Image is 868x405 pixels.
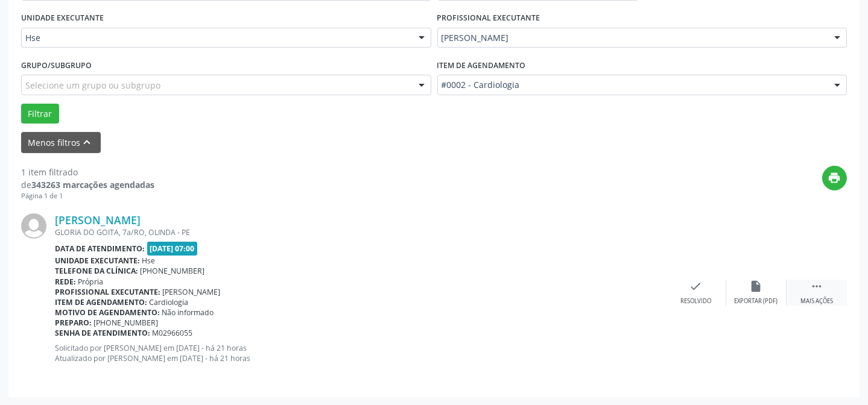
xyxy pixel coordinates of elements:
span: Não informado [162,307,214,318]
b: Motivo de agendamento: [55,307,160,318]
a: [PERSON_NAME] [55,213,141,227]
span: Hse [25,32,407,44]
i: check [689,280,703,293]
span: [PHONE_NUMBER] [141,266,205,276]
b: Data de atendimento: [55,243,145,254]
b: Unidade executante: [55,256,140,266]
i:  [810,280,823,293]
b: Profissional executante: [55,287,160,297]
div: 1 item filtrado [21,166,154,178]
i: print [828,171,841,184]
div: de [21,178,154,191]
div: Mais ações [800,297,833,306]
span: [PHONE_NUMBER] [94,318,159,328]
span: [PERSON_NAME] [442,32,823,44]
label: UNIDADE EXECUTANTE [21,9,104,28]
strong: 343263 marcações agendadas [31,179,154,190]
label: Item de agendamento [437,56,526,75]
span: Hse [142,256,156,266]
span: Própria [78,277,104,287]
div: Exportar (PDF) [735,297,778,306]
div: GLORIA DO GOITA, 7a/RO, OLINDA - PE [55,227,666,237]
span: [DATE] 07:00 [147,242,198,256]
p: Solicitado por [PERSON_NAME] em [DATE] - há 21 horas Atualizado por [PERSON_NAME] em [DATE] - há ... [55,343,666,363]
b: Rede: [55,277,76,287]
label: Grupo/Subgrupo [21,56,92,75]
span: [PERSON_NAME] [163,287,221,297]
img: img [21,213,46,239]
div: Resolvido [680,297,711,306]
button: Filtrar [21,104,59,124]
b: Item de agendamento: [55,297,147,307]
i: insert_drive_file [750,280,763,293]
span: Cardiologia [150,297,189,307]
button: print [822,166,847,190]
label: PROFISSIONAL EXECUTANTE [437,9,540,28]
span: Selecione um grupo ou subgrupo [25,79,160,92]
i: keyboard_arrow_up [81,136,94,149]
b: Preparo: [55,318,92,328]
button: Menos filtroskeyboard_arrow_up [21,132,101,153]
span: M02966055 [153,328,193,338]
b: Senha de atendimento: [55,328,150,338]
b: Telefone da clínica: [55,266,138,276]
span: #0002 - Cardiologia [442,79,823,91]
div: Página 1 de 1 [21,191,154,201]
